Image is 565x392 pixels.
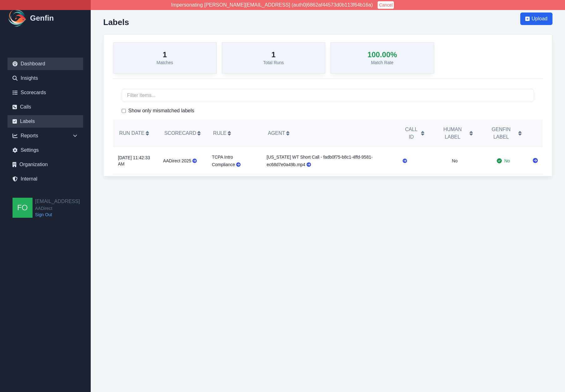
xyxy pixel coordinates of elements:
a: TCPA Intro Compliance [212,155,241,167]
span: Upload [532,15,547,23]
a: Dashboard [8,58,83,70]
a: AADirect 2025 [163,158,197,163]
h3: 1 [263,50,284,59]
img: founders@genfin.ai [13,198,33,218]
h3: 1 [156,50,173,59]
h3: 100.00 % [367,50,397,59]
span: No [504,158,510,164]
a: Sign Out [35,211,80,218]
h5: Genfin Label [485,126,522,141]
p: Total Runs [263,59,284,66]
a: [US_STATE] WT Short Call - fadb0f75-b8c1-4ffd-9581-ec68d7e0a49b.mp4 [267,155,373,167]
a: Labels [8,115,83,128]
div: Reports [8,130,83,142]
a: Calls [8,101,83,113]
a: Internal [8,173,83,185]
a: Organization [8,158,83,171]
h1: Genfin [30,13,54,23]
h2: Labels [103,18,129,27]
button: Upload [520,13,552,25]
p: [DATE] 11:42:33 AM [118,155,153,167]
h5: Agent [268,130,390,137]
a: Settings [8,144,83,156]
img: Logo [8,8,28,28]
span: AADirect [35,205,80,211]
a: Upload [520,13,552,34]
h5: Rule [213,130,255,137]
label: Show only mismatched labels [128,107,194,115]
h5: Human Label [437,126,472,141]
p: Match Rate [367,59,397,66]
h5: Run Date [119,130,152,137]
p: Matches [156,59,173,66]
a: Scorecards [8,86,83,99]
h5: Scorecard [164,130,201,137]
a: Insights [8,72,83,84]
input: Filter items... [122,89,534,102]
h2: [EMAIL_ADDRESS] [35,198,80,205]
h5: Call ID [403,126,424,141]
p: No [435,158,474,164]
button: Cancel [378,1,394,9]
